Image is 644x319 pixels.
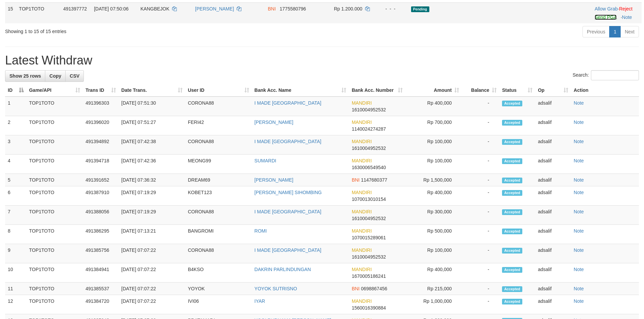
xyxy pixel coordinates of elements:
[574,177,584,183] a: Note
[119,186,185,206] td: [DATE] 07:19:29
[352,235,386,240] span: Copy 1070015289061 to clipboard
[352,145,386,151] span: Copy 1610004952532 to clipboard
[26,97,83,116] td: TOP1TOTO
[462,206,499,225] td: -
[5,186,26,206] td: 6
[405,225,462,244] td: Rp 500,000
[462,174,499,186] td: -
[573,70,639,80] label: Search:
[352,286,359,291] span: BNI
[9,73,41,79] span: Show 25 rows
[16,2,61,23] td: TOP1TOTO
[535,186,571,206] td: adsalif
[502,286,522,292] span: Accepted
[349,84,405,97] th: Bank Acc. Number: activate to sort column ascending
[83,225,119,244] td: 491386295
[119,116,185,135] td: [DATE] 07:51:27
[462,155,499,174] td: -
[535,206,571,225] td: adsalif
[535,174,571,186] td: adsalif
[592,2,642,23] td: ·
[119,206,185,225] td: [DATE] 07:19:29
[535,295,571,314] td: adsalif
[255,298,265,304] a: IYAR
[574,119,584,125] a: Note
[255,209,321,214] a: I MADE [GEOGRAPHIC_DATA]
[255,139,321,144] a: I MADE [GEOGRAPHIC_DATA]
[5,283,26,295] td: 11
[83,263,119,283] td: 491384941
[83,244,119,263] td: 491385756
[535,155,571,174] td: adsalif
[65,70,84,82] a: CSV
[361,177,387,183] span: Copy 1147680377 to clipboard
[352,107,386,112] span: Copy 1610004952532 to clipboard
[405,135,462,155] td: Rp 100,000
[502,299,522,304] span: Accepted
[405,206,462,225] td: Rp 300,000
[405,263,462,283] td: Rp 400,000
[574,247,584,253] a: Note
[352,209,372,214] span: MANDIRI
[119,84,185,97] th: Date Trans.: activate to sort column ascending
[5,97,26,116] td: 1
[462,263,499,283] td: -
[405,97,462,116] td: Rp 400,000
[574,267,584,272] a: Note
[502,178,522,183] span: Accepted
[119,283,185,295] td: [DATE] 07:07:22
[5,263,26,283] td: 10
[5,135,26,155] td: 3
[185,244,252,263] td: CORONA88
[255,247,321,253] a: I MADE [GEOGRAPHIC_DATA]
[185,186,252,206] td: KOBET123
[5,225,26,244] td: 8
[462,225,499,244] td: -
[352,165,386,170] span: Copy 1630006549540 to clipboard
[352,298,372,304] span: MANDIRI
[499,84,535,97] th: Status: activate to sort column ascending
[462,244,499,263] td: -
[63,6,87,11] span: 491397772
[462,186,499,206] td: -
[26,263,83,283] td: TOP1TOTO
[45,70,66,82] a: Copy
[502,190,522,196] span: Accepted
[5,295,26,314] td: 12
[462,116,499,135] td: -
[255,190,322,195] a: [PERSON_NAME] SIHOMBING
[26,116,83,135] td: TOP1TOTO
[255,119,293,125] a: [PERSON_NAME]
[352,196,386,202] span: Copy 1070013010154 to clipboard
[502,120,522,126] span: Accepted
[83,84,119,97] th: Trans ID: activate to sort column ascending
[352,139,372,144] span: MANDIRI
[26,295,83,314] td: TOP1TOTO
[5,84,26,97] th: ID: activate to sort column descending
[26,174,83,186] td: TOP1TOTO
[352,126,386,132] span: Copy 1140024274287 to clipboard
[268,6,276,11] span: BNI
[379,5,406,12] div: - - -
[574,209,584,214] a: Note
[535,116,571,135] td: adsalif
[411,6,429,12] span: Pending
[26,225,83,244] td: TOP1TOTO
[185,135,252,155] td: CORONA88
[620,26,639,37] a: Next
[26,283,83,295] td: TOP1TOTO
[185,116,252,135] td: FERI42
[595,15,617,20] a: Send PGA
[185,155,252,174] td: MEONG99
[185,283,252,295] td: YOYOK
[5,174,26,186] td: 5
[334,6,362,11] span: Rp 1.200.000
[462,283,499,295] td: -
[352,273,386,279] span: Copy 1670005186241 to clipboard
[119,225,185,244] td: [DATE] 07:13:21
[535,84,571,97] th: Op: activate to sort column ascending
[5,155,26,174] td: 4
[94,6,128,11] span: [DATE] 07:50:06
[185,206,252,225] td: CORONA88
[5,244,26,263] td: 9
